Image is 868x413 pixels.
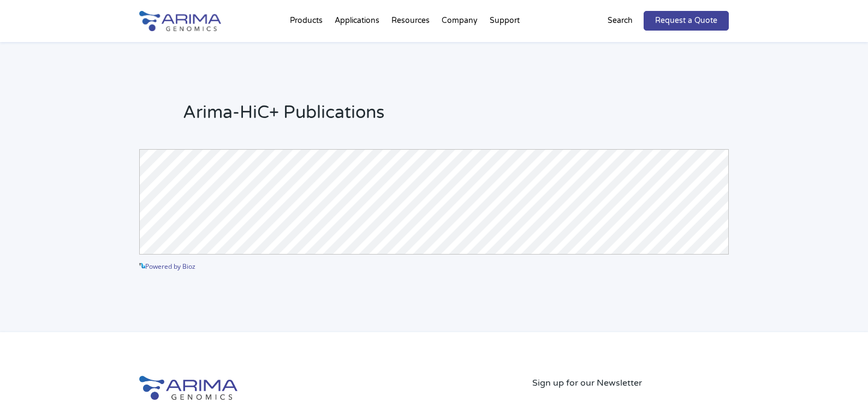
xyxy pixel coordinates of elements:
a: Request a Quote [644,11,729,31]
img: powered by bioz [139,263,145,269]
p: Search [608,14,633,28]
img: Arima-Genomics-logo [139,376,237,400]
p: Sign up for our Newsletter [532,376,729,390]
h2: Arima-HiC+ Publications [183,101,729,133]
a: Powered by Bioz [139,262,195,271]
img: Arima-Genomics-logo [139,11,221,31]
a: See more details on Bioz [653,258,729,273]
